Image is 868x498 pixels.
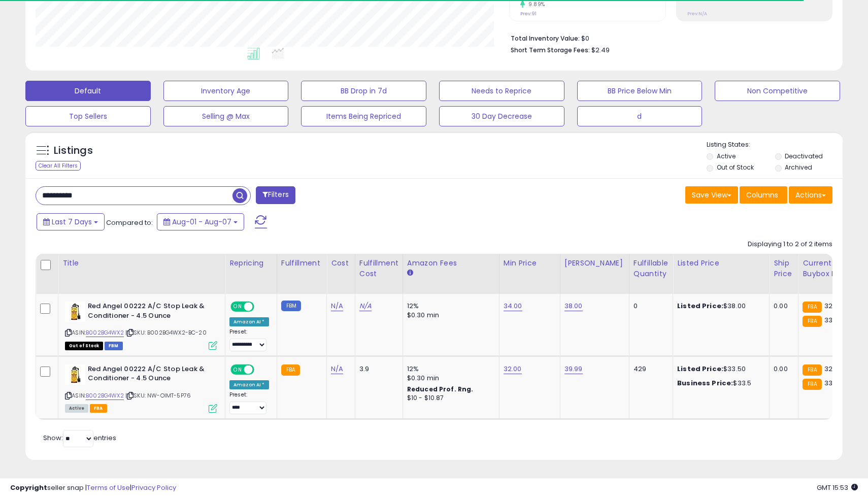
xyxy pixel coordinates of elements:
div: Min Price [504,258,556,269]
div: 429 [633,364,665,374]
div: Fulfillment Cost [359,258,398,279]
b: Red Angel 00222 A/C Stop Leak & Conditioner - 4.5 Ounce [88,302,211,323]
h5: Listings [54,144,93,158]
a: 32.00 [504,364,522,374]
div: [PERSON_NAME] [564,258,625,269]
small: FBA [281,364,300,376]
button: Last 7 Days [37,213,105,230]
div: $33.5 [677,379,761,388]
span: ON [231,303,244,311]
small: Amazon Fees. [407,269,413,278]
div: Cost [331,258,351,269]
span: ON [231,365,244,374]
a: Privacy Policy [131,483,176,492]
a: 39.99 [564,364,583,374]
button: Columns [740,186,787,204]
a: 34.00 [504,301,522,311]
div: Preset: [229,391,269,414]
img: 41bpF-DuYqL._SL40_.jpg [65,364,85,385]
small: 9.89% [525,1,545,8]
label: Archived [785,163,812,172]
span: | SKU: B002BG4WX2-BC-20 [125,328,207,337]
div: ASIN: [65,364,217,412]
div: ASIN: [65,302,217,349]
small: FBA [803,364,821,376]
span: | SKU: NW-OIMT-5P76 [125,391,191,400]
img: 41bpF-DuYqL._SL40_.jpg [65,302,85,322]
span: OFF [253,365,269,374]
div: 3.9 [359,364,395,374]
div: 0.00 [774,302,790,311]
p: Listing States: [707,140,842,150]
button: Actions [789,186,832,204]
b: Reduced Prof. Rng. [407,385,474,393]
span: All listings currently available for purchase on Amazon [65,404,88,413]
span: Compared to: [106,218,153,227]
div: 0 [633,302,665,311]
a: B002BG4WX2 [86,328,124,337]
button: Top Sellers [25,106,151,126]
b: Red Angel 00222 A/C Stop Leak & Conditioner - 4.5 Ounce [88,364,211,386]
button: Filters [256,186,295,204]
small: Prev: 91 [520,11,537,17]
span: OFF [253,303,269,311]
label: Deactivated [785,152,823,160]
button: Items Being Repriced [301,106,426,126]
a: 38.00 [564,301,583,311]
small: FBA [803,379,821,390]
label: Out of Stock [717,163,754,172]
span: 33.5 [824,378,839,388]
div: $10 - $10.87 [407,394,491,403]
div: Amazon Fees [407,258,495,269]
div: $38.00 [677,302,761,311]
div: Current Buybox Price [803,258,855,279]
small: Prev: N/A [687,11,707,17]
b: Listed Price: [677,364,723,374]
span: Aug-01 - Aug-07 [172,217,231,227]
span: Show: entries [43,433,116,443]
b: Total Inventory Value: [511,34,580,43]
span: Last 7 Days [52,217,92,227]
span: $2.49 [591,45,610,55]
span: 32.09 [824,364,843,374]
div: Amazon AI * [229,380,269,389]
a: N/A [331,301,343,311]
div: Preset: [229,328,269,351]
div: Fulfillment [281,258,322,269]
button: Needs to Reprice [439,81,564,101]
button: d [577,106,703,126]
a: N/A [331,364,343,374]
div: Fulfillable Quantity [633,258,669,279]
span: Columns [746,190,778,200]
div: Repricing [229,258,273,269]
div: Listed Price [677,258,765,269]
span: 32.09 [824,301,843,311]
button: BB Price Below Min [577,81,703,101]
strong: Copyright [10,483,47,492]
div: 12% [407,364,491,374]
div: 0.00 [774,364,790,374]
div: seller snap | | [10,483,176,493]
button: BB Drop in 7d [301,81,426,101]
small: FBA [803,316,821,327]
a: N/A [359,301,372,311]
button: Inventory Age [163,81,289,101]
div: $0.30 min [407,311,491,320]
span: FBA [90,404,107,413]
button: Aug-01 - Aug-07 [157,213,244,230]
div: 12% [407,302,491,311]
span: 2025-08-15 15:53 GMT [817,483,858,492]
button: Save View [685,186,738,204]
div: Title [62,258,221,269]
div: Ship Price [774,258,794,279]
span: All listings that are currently out of stock and unavailable for purchase on Amazon [65,342,103,350]
div: Displaying 1 to 2 of 2 items [748,240,832,249]
b: Business Price: [677,378,733,388]
button: 30 Day Decrease [439,106,564,126]
span: FBM [105,342,123,350]
div: Clear All Filters [36,161,81,171]
li: $0 [511,31,825,44]
b: Listed Price: [677,301,723,311]
b: Short Term Storage Fees: [511,46,590,54]
small: FBM [281,301,301,311]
